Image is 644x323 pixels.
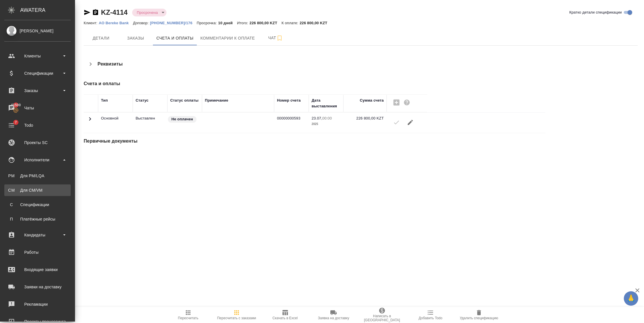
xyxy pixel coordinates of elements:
a: KZ-4114 [101,8,128,16]
button: Удалить спецификацию [455,307,503,323]
h4: Первичные документы [84,138,453,145]
a: CMДля CM/VM [4,184,71,196]
td: Основной [98,113,133,133]
p: [PHONE_NUMBER]/176 [150,21,197,25]
div: Заказы [4,86,71,95]
button: Пересчитать [164,307,212,323]
span: Пересчитать [178,316,199,320]
a: 7Todo [1,118,74,132]
button: Скопировать ссылку [92,9,99,16]
a: ССпецификации [4,199,71,210]
div: Платёжные рейсы [7,216,68,222]
div: Спецификации [7,202,68,208]
h4: Реквизиты [98,61,123,68]
span: Кратко детали спецификации [569,10,622,15]
p: 23.07, [312,116,322,120]
div: Кандидаты [4,231,71,239]
p: 226 800,00 KZT [300,21,332,25]
span: Добавить Todo [419,316,442,320]
p: К оплате: [282,21,300,25]
p: Договор: [133,21,150,25]
a: [PHONE_NUMBER]/176 [150,20,197,25]
button: Просрочена [135,10,160,15]
div: Сумма счета [360,98,384,103]
button: Написать в [GEOGRAPHIC_DATA] [358,307,406,323]
div: Чаты [4,104,71,112]
a: PMДля PM/LQA [4,170,71,182]
div: Todo [4,121,71,130]
span: Заказы [122,35,149,42]
div: AWATERA [20,4,75,16]
div: Исполнители [4,156,71,164]
span: Скачать в Excel [272,316,297,320]
span: Чат [262,34,289,42]
td: 00000000593 [274,113,309,133]
a: AO Bereke Bank [99,20,133,25]
p: Клиент: [84,21,99,25]
button: Редактировать [403,115,417,129]
p: 2025 [312,121,340,127]
a: Заявки на доставку [1,280,74,294]
button: Пересчитать с заказами [212,307,261,323]
button: Скачать в Excel [261,307,309,323]
a: 41500Чаты [1,101,74,115]
p: Просрочка: [197,21,218,25]
p: Все изменения в спецификации заблокированы [136,115,164,121]
p: 10 дней [218,21,237,25]
p: Итого: [237,21,249,25]
div: [PERSON_NAME] [4,28,71,34]
p: 00:00 [322,116,332,120]
div: Номер счета [277,98,301,103]
p: Не оплачен [171,116,193,122]
span: Toggle Row Expanded [87,119,93,123]
a: Рекламации [1,297,74,311]
a: Входящие заявки [1,262,74,277]
a: Работы [1,245,74,259]
a: ППлатёжные рейсы [4,213,71,225]
span: Заявка на доставку [318,316,349,320]
div: Клиенты [4,52,71,60]
div: Проекты SC [4,138,71,147]
span: Счета и оплаты [156,35,194,42]
span: Пересчитать с заказами [217,316,256,320]
div: Работы [4,248,71,257]
span: 41500 [8,102,24,108]
div: Просрочена [132,9,166,16]
div: Примечание [205,98,228,103]
div: Дата выставления [312,98,340,109]
div: Статус [136,98,149,103]
span: 7 [11,120,20,125]
div: Для CM/VM [7,187,68,193]
span: Комментарии к оплате [201,35,255,42]
div: Тип [101,98,108,103]
div: Рекламации [4,300,71,309]
svg: Подписаться [276,35,283,42]
td: 226 800,00 KZT [343,113,387,133]
div: Заявки на доставку [4,283,71,291]
div: Входящие заявки [4,265,71,274]
button: 🙏 [624,291,638,306]
a: Проекты SC [1,135,74,150]
span: Удалить спецификацию [460,316,498,320]
button: Скопировать ссылку для ЯМессенджера [84,9,91,16]
div: Спецификации [4,69,71,78]
h4: Счета и оплаты [84,80,453,87]
span: Детали [87,35,115,42]
p: AO Bereke Bank [99,21,133,25]
button: Заявка на доставку [309,307,358,323]
div: Для PM/LQA [7,173,68,179]
span: 🙏 [626,292,636,305]
button: Добавить Todo [406,307,455,323]
div: Статус оплаты [170,98,199,103]
p: 226 800,00 KZT [250,21,282,25]
span: Написать в [GEOGRAPHIC_DATA] [361,314,403,322]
